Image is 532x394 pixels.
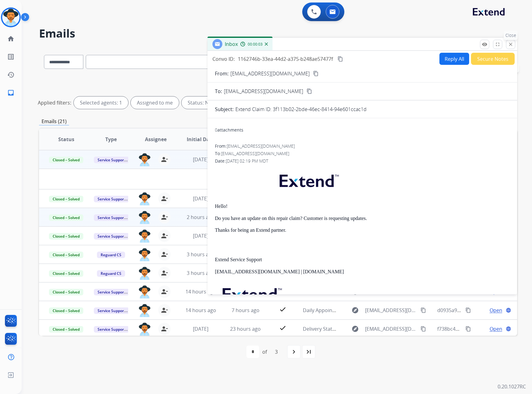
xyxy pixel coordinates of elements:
[303,325,386,332] span: Delivery Status Notification (Failure)
[161,195,168,202] mat-icon: person_remove
[365,307,417,314] span: [EMAIL_ADDRESS][DOMAIN_NAME]
[138,192,151,205] img: agent-avatar
[212,55,235,63] p: Convo ID:
[279,324,286,332] mat-icon: check
[187,136,215,143] span: Initial Date
[226,158,268,164] span: [DATE] 02:19 PM MDT
[215,204,510,209] p: Hello!
[161,325,168,333] mat-icon: person_remove
[94,326,129,333] span: Service Support
[421,326,426,332] mat-icon: content_copy
[227,143,295,149] span: [EMAIL_ADDRESS][DOMAIN_NAME]
[365,325,417,333] span: [EMAIL_ADDRESS][DOMAIN_NAME]
[2,9,20,26] img: avatar
[351,325,359,333] mat-icon: explore
[495,42,500,47] mat-icon: fullscreen
[38,99,71,106] p: Applied filters:
[39,118,69,125] p: Emails (21)
[131,96,179,109] div: Assigned to me
[7,71,15,78] mat-icon: history
[313,71,319,76] mat-icon: content_copy
[94,196,129,202] span: Service Support
[193,232,208,239] span: [DATE]
[181,96,247,109] div: Status: New - Initial
[307,88,312,94] mat-icon: content_copy
[138,248,151,261] img: agent-avatar
[193,325,208,332] span: [DATE]
[94,233,129,240] span: Service Support
[138,230,151,243] img: agent-avatar
[49,233,83,240] span: Closed – Solved
[490,325,502,333] span: Open
[193,195,208,202] span: [DATE]
[506,40,515,49] button: Close
[508,42,513,47] mat-icon: close
[138,304,151,317] img: agent-avatar
[94,289,129,295] span: Service Support
[235,105,367,113] p: Extend Claim ID: 3f113b02-2bde-46ec-8414-94e601ccac1d
[7,53,15,60] mat-icon: list_alt
[215,127,217,133] span: 0
[161,213,168,221] mat-icon: person_remove
[338,56,343,62] mat-icon: content_copy
[215,158,510,164] div: Date:
[39,27,517,40] h2: Emails
[193,156,208,163] span: [DATE]
[49,326,83,333] span: Closed – Solved
[439,53,469,65] button: Reply All
[290,348,298,356] mat-icon: navigate_next
[303,307,413,314] span: Daily Appointment Report for Extend on [DATE]
[471,53,515,65] button: Secure Notes
[490,307,502,314] span: Open
[215,269,510,275] p: [EMAIL_ADDRESS][DOMAIN_NAME] | [DOMAIN_NAME]
[215,227,510,233] p: Thanks for being an Extend partner.
[105,136,117,143] span: Type
[161,288,168,295] mat-icon: person_remove
[74,96,128,109] div: Selected agents: 1
[161,232,168,240] mat-icon: person_remove
[94,307,129,314] span: Service Support
[465,307,471,313] mat-icon: content_copy
[215,105,233,113] p: Subject:
[215,70,229,77] p: From:
[262,348,267,356] div: of
[145,136,167,143] span: Assignee
[498,383,526,390] p: 0.20.1027RC
[94,214,129,221] span: Service Support
[161,307,168,314] mat-icon: person_remove
[49,214,83,221] span: Closed – Solved
[224,87,303,95] span: [EMAIL_ADDRESS][DOMAIN_NAME]
[506,307,511,313] mat-icon: language
[49,157,83,163] span: Closed – Solved
[49,270,83,277] span: Closed – Solved
[305,348,312,356] mat-icon: last_page
[138,211,151,224] img: agent-avatar
[221,150,289,156] span: [EMAIL_ADDRESS][DOMAIN_NAME]
[465,326,471,332] mat-icon: content_copy
[279,306,286,313] mat-icon: check
[49,307,83,314] span: Closed – Solved
[138,285,151,298] img: agent-avatar
[421,307,426,313] mat-icon: content_copy
[138,267,151,280] img: agent-avatar
[215,281,288,305] img: extend.png
[482,42,487,47] mat-icon: remove_red_eye
[138,153,151,166] img: agent-avatar
[270,346,283,358] div: 3
[49,196,83,202] span: Closed – Solved
[238,56,333,62] span: 1162746b-33ea-44d2-a375-b248ae57477f
[248,42,263,47] span: 00:00:03
[187,214,215,221] span: 2 hours ago
[161,156,168,163] mat-icon: person_remove
[138,323,151,336] img: agent-avatar
[58,136,74,143] span: Status
[161,269,168,277] mat-icon: person_remove
[272,167,345,192] img: extend.png
[230,325,261,332] span: 23 hours ago
[504,31,518,40] p: Close
[232,307,259,314] span: 7 hours ago
[187,270,215,276] span: 3 hours ago
[215,150,510,157] div: To:
[230,70,310,77] p: [EMAIL_ADDRESS][DOMAIN_NAME]
[49,252,83,258] span: Closed – Solved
